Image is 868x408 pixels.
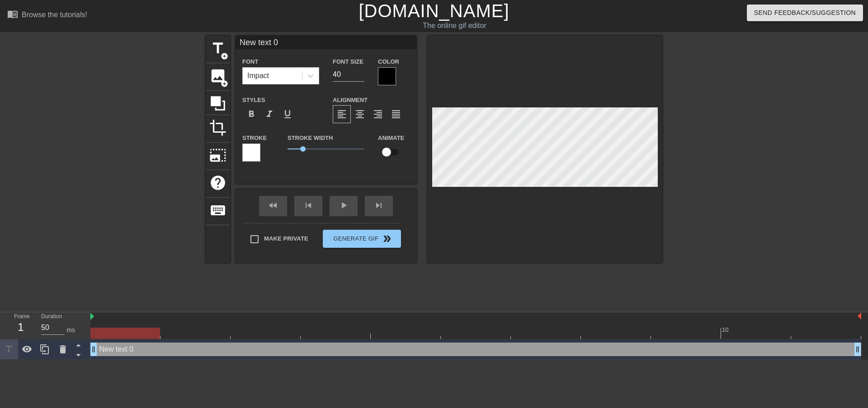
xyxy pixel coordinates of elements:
[722,325,730,334] div: 10
[209,147,226,164] span: photo_size_select_large
[853,345,862,354] span: drag_handle
[336,109,347,120] span: format_align_left
[221,52,228,60] span: add_circle
[323,230,401,248] button: Generate Gif
[391,109,401,120] span: format_align_justify
[359,1,509,21] a: [DOMAIN_NAME]
[209,119,226,136] span: crop
[333,96,368,105] label: Alignment
[264,234,308,243] span: Make Private
[754,7,856,19] span: Send Feedback/Suggestion
[858,312,861,320] img: bound-end.png
[338,200,349,211] span: play_arrow
[747,5,863,21] button: Send Feedback/Suggestion
[378,57,399,66] label: Color
[242,96,265,105] label: Styles
[354,109,365,120] span: format_align_center
[268,200,278,211] span: fast_rewind
[242,134,267,143] label: Stroke
[22,11,87,19] div: Browse the tutorials!
[246,109,257,120] span: format_bold
[7,9,18,19] span: menu_book
[373,109,383,120] span: format_align_right
[221,80,228,88] span: add_circle
[378,134,404,143] label: Animate
[209,174,226,191] span: help
[247,70,269,81] div: Impact
[209,67,226,84] span: image
[7,312,34,338] div: Frame
[209,40,226,57] span: title
[294,20,615,31] div: The online gif editor
[303,200,314,211] span: skip_previous
[242,57,258,66] label: Font
[14,319,28,335] div: 1
[264,109,275,120] span: format_italic
[333,57,363,66] label: Font Size
[66,325,75,335] div: ms
[7,9,87,23] a: Browse the tutorials!
[382,233,392,244] span: double_arrow
[282,109,293,120] span: format_underline
[373,200,384,211] span: skip_next
[288,134,333,143] label: Stroke Width
[41,314,62,320] label: Duration
[326,233,397,244] span: Generate Gif
[89,345,98,354] span: drag_handle
[209,202,226,219] span: keyboard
